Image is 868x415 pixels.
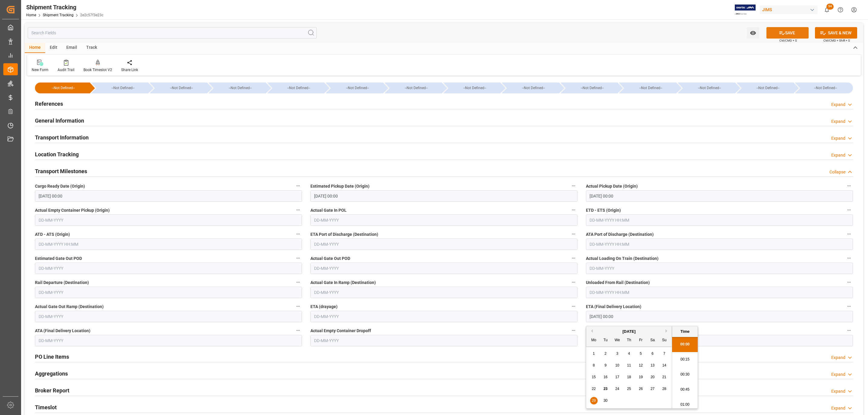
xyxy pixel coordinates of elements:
input: DD-MM-YYYY [35,214,302,226]
button: Actual Loading On Train (Destination) [845,254,853,262]
div: Choose Friday, September 26th, 2025 [637,385,645,393]
div: Choose Wednesday, September 10th, 2025 [614,362,621,369]
div: --Not Defined-- [215,83,266,93]
input: DD-MM-YYYY [35,287,302,298]
button: Actual Empty Container Dropoff [570,326,577,334]
span: 7 [663,351,665,356]
input: DD-MM-YYYY HH:MM [586,311,853,322]
span: 21 [662,375,666,379]
input: DD-MM-YYYY [310,214,577,226]
input: DD-MM-YYYY HH:MM [310,190,577,202]
div: Choose Tuesday, September 2nd, 2025 [602,350,609,357]
div: --Not Defined-- [678,83,735,93]
div: We [614,337,621,344]
div: Expand [831,354,845,361]
div: --Not Defined-- [150,83,207,93]
div: Expand [831,371,845,378]
button: Previous Month [589,329,593,333]
span: Ctrl/CMD + Shift + S [823,38,850,43]
div: Choose Thursday, September 11th, 2025 [625,362,633,369]
button: Actual Pickup Date (Origin) [845,182,853,190]
span: 29 [592,398,596,403]
div: Edit [45,43,62,53]
button: Help Center [834,3,847,17]
span: ETD - ETS (Origin) [586,207,621,214]
h2: PO Line Items [35,353,69,361]
button: SAVE [766,27,809,39]
div: Track [82,43,102,53]
div: New Form [32,67,49,73]
div: --Not Defined-- [35,83,90,93]
button: Next Month [665,329,669,333]
span: Actual Gate In POL [310,207,347,214]
div: Share Link [121,67,138,73]
div: Choose Thursday, September 4th, 2025 [625,350,633,357]
button: Actual Empty Container Pickup (Origin) [294,206,302,214]
li: 00:00 [672,337,698,352]
div: --Not Defined-- [209,83,266,93]
span: ATA (Final Delivery Location) [35,328,90,334]
div: --Not Defined-- [567,83,618,93]
input: DD-MM-YYYY [310,311,577,322]
div: Su [661,337,668,344]
input: DD-MM-YYYY [35,263,302,274]
li: 01:00 [672,397,698,412]
span: 54 [826,4,834,10]
span: Actual Empty Container Dropoff [310,328,371,334]
span: 11 [627,363,631,367]
button: Cargo Ready Date (Origin) [294,182,302,190]
div: Choose Friday, September 19th, 2025 [637,373,645,381]
div: --Not Defined-- [502,83,559,93]
input: DD-MM-YYYY [310,239,577,250]
span: 20 [650,375,654,379]
div: --Not Defined-- [619,83,676,93]
span: 23 [603,387,607,391]
input: Search Fields [28,27,317,39]
img: Exertis%20JAM%20-%20Email%20Logo.jpg_1722504956.jpg [735,5,756,15]
button: Estimated Gate Out POD [294,254,302,262]
div: Expand [831,101,845,108]
button: Actual Gate Out Ramp (Destination) [294,302,302,310]
div: Choose Sunday, September 21st, 2025 [661,373,668,381]
span: ATD - ATS (Origin) [35,231,70,238]
div: Choose Saturday, September 6th, 2025 [649,350,656,357]
input: DD-MM-YYYY HH:MM [586,287,853,298]
h2: Transport Information [35,133,89,142]
div: Choose Sunday, September 28th, 2025 [661,385,668,393]
div: Choose Wednesday, September 24th, 2025 [614,385,621,393]
button: ATA Port of Discharge (Destination) [845,230,853,238]
button: Rail Departure (Destination) [294,278,302,286]
span: 12 [639,363,643,367]
div: --Not Defined-- [508,83,559,93]
div: Choose Friday, September 12th, 2025 [637,362,645,369]
input: DD-MM-YYYY HH:MM [586,239,853,250]
span: Ctrl/CMD + S [779,38,797,43]
h2: Aggregations [35,370,68,378]
span: 26 [639,387,643,391]
div: Expand [831,135,845,142]
div: --Not Defined-- [91,83,149,93]
div: Choose Sunday, September 14th, 2025 [661,362,668,369]
div: Home [25,43,45,53]
span: 18 [627,375,631,379]
div: --Not Defined-- [684,83,735,93]
span: Estimated Pickup Date (Origin) [310,183,370,189]
button: Received Complete [845,326,853,334]
div: JIMS [760,5,818,14]
input: DD-MM-YYYY [35,311,302,322]
a: Shipment Tracking [43,13,74,17]
div: Choose Monday, September 15th, 2025 [590,373,598,381]
div: Sa [649,337,656,344]
span: Actual Empty Container Pickup (Origin) [35,207,110,214]
span: 8 [593,363,595,367]
div: --Not Defined-- [801,83,850,93]
div: Choose Monday, September 1st, 2025 [590,350,598,357]
span: 22 [592,387,596,391]
div: Choose Monday, September 29th, 2025 [590,397,598,404]
span: Unloaded From Rail (Destination) [586,279,650,286]
div: Choose Monday, September 8th, 2025 [590,362,598,369]
span: ATA Port of Discharge (Destination) [586,231,654,238]
div: Expand [831,405,845,411]
span: 10 [615,363,619,367]
span: Rail Departure (Destination) [35,279,89,286]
